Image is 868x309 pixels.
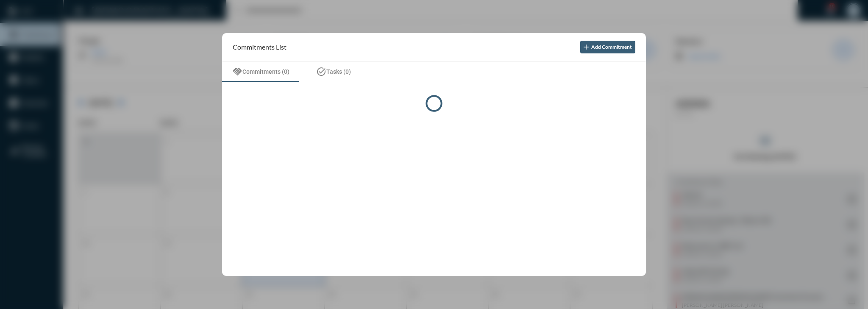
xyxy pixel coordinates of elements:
[233,43,287,51] h2: Commitments List
[582,43,590,51] mat-icon: add
[326,68,351,75] span: Tasks (0)
[316,67,326,77] mat-icon: task_alt
[242,68,289,75] span: Commitments (0)
[580,41,635,53] button: Add Commitment
[232,67,242,77] mat-icon: handshake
